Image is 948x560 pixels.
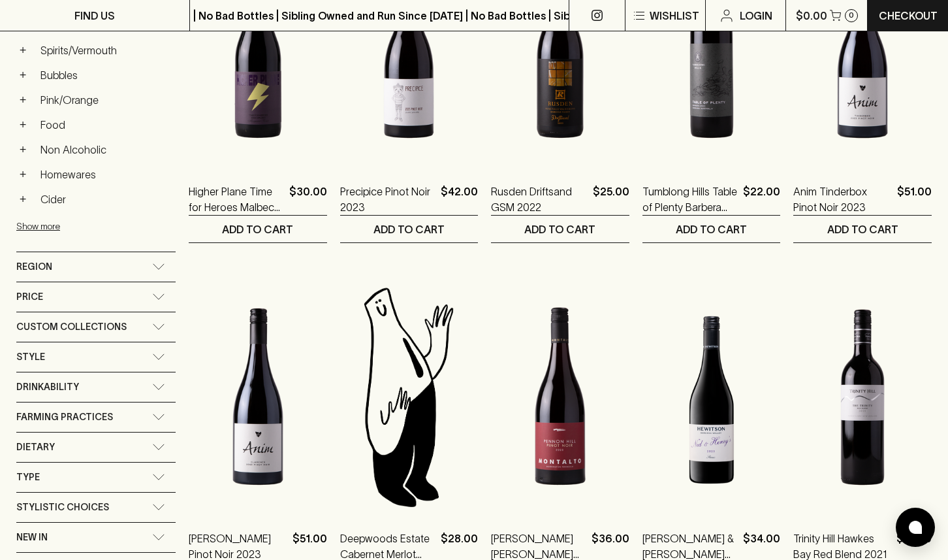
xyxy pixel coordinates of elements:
button: + [16,69,29,82]
span: Type [16,469,40,486]
a: Tumblong Hills Table of Plenty Barbera 2022 [642,184,738,215]
p: ADD TO CART [524,222,595,237]
a: Homewares [35,163,176,186]
p: Checkout [879,8,938,24]
p: $42.00 [441,184,478,215]
img: Anim Clarence Pinot Noir 2023 [189,282,327,511]
p: ADD TO CART [373,222,445,237]
a: Pink/Orange [35,89,176,111]
button: ADD TO CART [189,216,327,242]
span: Farming Practices [16,409,113,425]
button: + [16,44,29,57]
a: Precipice Pinot Noir 2023 [340,184,436,215]
p: $22.00 [743,184,780,215]
button: Show more [16,213,187,240]
p: Login [740,8,772,24]
span: Dietary [16,439,55,455]
div: Style [16,342,176,372]
span: Price [16,289,43,305]
a: Non Alcoholic [35,139,176,161]
a: Cider [35,188,176,210]
div: Price [16,282,176,312]
span: Custom Collections [16,319,127,335]
p: ADD TO CART [827,222,898,237]
p: ADD TO CART [222,222,293,237]
div: New In [16,523,176,552]
span: Region [16,259,52,275]
span: New In [16,529,48,546]
a: Anim Tinderbox Pinot Noir 2023 [793,184,892,215]
button: + [16,93,29,107]
a: Food [35,114,176,136]
div: Region [16,252,176,282]
a: Bubbles [35,64,176,86]
button: + [16,143,29,156]
button: + [16,118,29,131]
button: ADD TO CART [340,216,479,242]
img: Blackhearts & Sparrows Man [340,282,479,511]
div: Dietary [16,433,176,462]
button: + [16,168,29,181]
img: bubble-icon [909,521,922,534]
div: Farming Practices [16,403,176,432]
p: $0.00 [796,8,827,24]
p: 0 [849,12,854,19]
img: Hewitson Ned & Henry's Shiraz 2022 [642,282,781,511]
p: FIND US [74,8,115,24]
span: Stylistic Choices [16,499,109,516]
button: ADD TO CART [642,216,781,242]
div: Stylistic Choices [16,493,176,522]
p: $25.00 [593,184,629,215]
div: Custom Collections [16,312,176,342]
img: Montalto Pennon Hill Pinot Noir 2023 [491,282,629,511]
p: ADD TO CART [676,222,747,237]
a: Spirits/Vermouth [35,39,176,61]
div: Type [16,463,176,492]
p: $51.00 [897,184,932,215]
button: ADD TO CART [793,216,932,242]
button: ADD TO CART [491,216,629,242]
button: + [16,19,29,32]
div: Drinkability [16,372,176,402]
img: Trinity Hill Hawkes Bay Red Blend 2021 [793,282,932,511]
a: Rusden Driftsand GSM 2022 [491,184,588,215]
a: Higher Plane Time for Heroes Malbec 2023 [189,184,284,215]
span: Drinkability [16,379,79,395]
span: Style [16,349,45,365]
p: $30.00 [289,184,327,215]
button: + [16,193,29,206]
p: Wishlist [650,8,699,24]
